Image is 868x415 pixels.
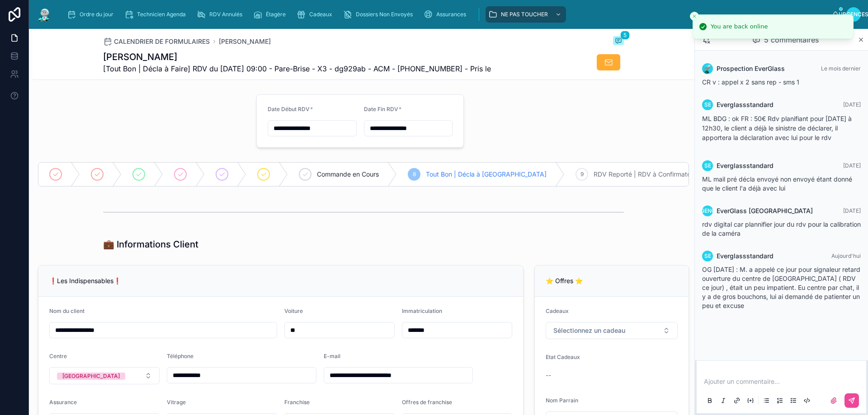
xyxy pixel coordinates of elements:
[356,11,413,18] font: Dossiers Non Envoyés
[49,353,67,359] font: Centre
[702,266,860,309] font: OG [DATE] : M. a appelé ce jour pour signaleur retard ouverture du centre de [GEOGRAPHIC_DATA] ( ...
[167,399,186,406] font: Vitrage
[317,170,379,178] font: Commande en Cours
[501,11,548,18] font: NE PAS TOUCHER
[546,322,678,339] button: Bouton de sélection
[219,37,271,45] font: [PERSON_NAME]
[426,170,547,178] font: Tout Bon | Décla à [GEOGRAPHIC_DATA]
[821,65,861,72] font: Le mois dernier
[843,207,861,214] font: [DATE]
[546,277,583,284] font: ⭐ Offres ⭐
[49,277,121,284] font: ❗Les Indispensables❗
[309,11,332,18] font: Cadeaux
[831,252,861,259] font: Aujourd'hui
[60,5,832,24] div: contenu déroulant
[749,207,813,214] font: [GEOGRAPHIC_DATA]
[194,6,249,23] a: RDV Annulés
[167,353,193,359] font: Téléphone
[103,37,210,46] a: CALENDRIER DE FORMULAIRES
[746,162,774,169] font: standard
[755,65,785,72] font: EverGlass
[702,175,852,192] font: ML mail pré décla envoyé non envoyé étant donné que le client l'a déjà avec lui
[594,170,697,178] font: RDV Reporté | RDV à Confirmateur
[623,32,627,38] font: 5
[413,171,416,177] font: 8
[486,6,566,23] a: NE PAS TOUCHER
[268,106,310,112] font: Date Début RDV
[764,35,819,44] font: 5 commentaires
[746,252,774,260] font: standard
[843,162,861,169] font: [DATE]
[294,6,339,23] a: Cadeaux
[553,326,625,334] font: Sélectionnez un cadeau
[209,11,242,18] font: RDV Annulés
[613,36,624,47] button: 5
[702,78,799,86] font: CR v : appel x 2 sans rep - sms 1
[80,11,113,18] font: Ordre du jour
[250,6,292,23] a: Étagère
[711,22,768,31] div: You are back online
[324,353,340,359] font: E-mail
[717,101,746,108] font: Everglass
[103,239,198,250] font: 💼 Informations Client
[704,101,711,108] font: SE
[693,207,722,214] font: Urgences
[49,308,85,314] font: Nom du client
[717,162,746,169] font: Everglass
[546,354,580,360] font: Etat Cadeaux
[284,308,303,314] font: Voiture
[103,64,491,73] font: [Tout Bon | Décla à Faire] RDV du [DATE] 09:00 - Pare-Brise - X3 - dg929ab - ACM - [PHONE_NUMBER]...
[402,399,452,406] font: Offres de franchise
[62,373,120,379] font: [GEOGRAPHIC_DATA]
[580,171,584,177] font: 9
[546,308,569,314] font: Cadeaux
[103,51,177,62] font: [PERSON_NAME]
[702,115,852,141] font: ML BDG : ok FR : 50€ Rdv planifiant pour [DATE] à 12h30, le client a déjà le sinistre de déclarer...
[704,162,711,169] font: SE
[843,101,861,108] font: [DATE]
[64,6,120,23] a: Ordre du jour
[717,207,747,214] font: EverGlass
[340,6,419,23] a: Dossiers Non Envoyés
[546,371,551,380] span: --
[219,37,271,46] a: [PERSON_NAME]
[364,106,398,112] font: Date Fin RDV
[746,101,774,108] font: standard
[421,6,472,23] a: Assurances
[704,252,711,259] font: SE
[36,7,52,22] img: Logo de l'application
[137,11,186,18] font: Technicien Agenda
[49,399,77,406] font: Assurance
[717,65,753,72] font: Prospection
[690,12,699,21] button: Close toast
[284,399,310,406] font: Franchise
[114,37,210,45] font: CALENDRIER DE FORMULAIRES
[717,252,746,260] font: Everglass
[702,220,861,237] font: rdv digital car plannifier jour du rdv pour la calibration de la caméra
[49,367,160,384] button: Bouton de sélection
[546,397,578,404] font: Nom Parrain
[436,11,466,18] font: Assurances
[402,308,442,314] font: Immatriculation
[266,11,286,18] font: Étagère
[122,6,192,23] a: Technicien Agenda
